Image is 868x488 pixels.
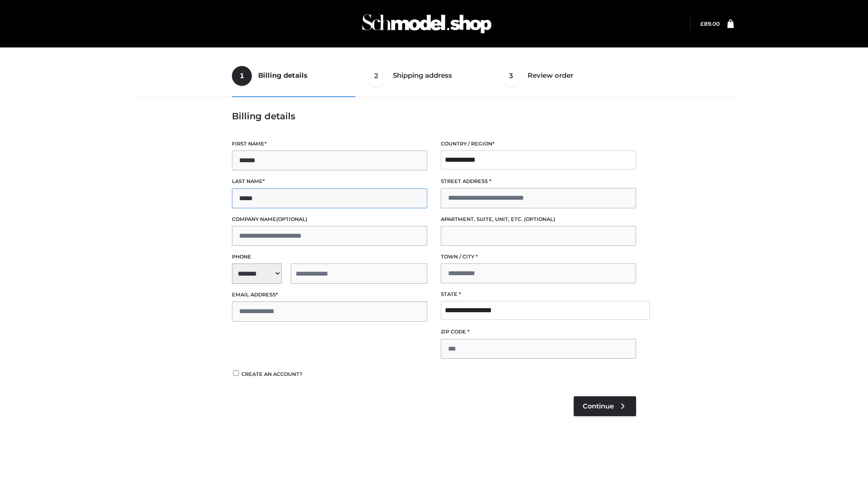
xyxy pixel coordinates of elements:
label: Phone [232,253,427,261]
label: Town / City [441,253,636,261]
bdi: 89.00 [700,20,720,27]
input: Create an account? [232,370,240,376]
span: (optional) [524,216,555,222]
a: Continue [574,396,636,416]
label: ZIP Code [441,328,636,336]
label: First name [232,140,427,148]
span: Continue [583,402,614,410]
label: Last name [232,177,427,186]
label: Country / Region [441,140,636,148]
label: Street address [441,177,636,186]
h3: Billing details [232,111,636,122]
label: Company name [232,215,427,224]
span: (optional) [276,216,307,222]
label: Apartment, suite, unit, etc. [441,215,636,224]
a: £89.00 [700,20,720,27]
img: Schmodel Admin 964 [359,6,495,42]
span: £ [700,20,704,27]
label: Email address [232,291,427,299]
label: State [441,290,636,299]
span: Create an account? [241,371,302,377]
